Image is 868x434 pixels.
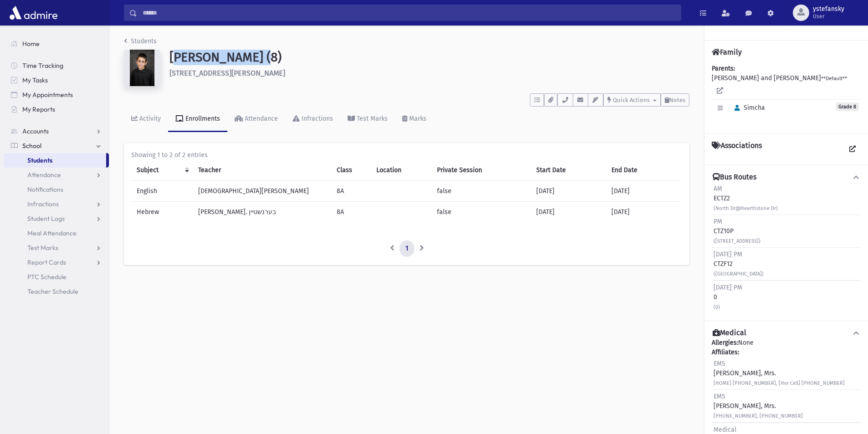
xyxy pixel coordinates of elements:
a: Test Marks [4,240,109,255]
span: ystefansky [813,5,844,13]
div: Marks [407,115,426,123]
td: [DEMOGRAPHIC_DATA][PERSON_NAME] [193,181,331,202]
span: [DATE] PM [714,284,742,291]
a: Marks [395,107,434,132]
span: Medical [714,426,736,434]
span: EMS [714,393,725,400]
a: Activity [124,107,168,132]
img: AdmirePro [7,4,60,22]
td: English [131,181,193,202]
button: Bus Routes [712,173,861,182]
td: false [431,202,531,223]
a: School [4,138,109,153]
a: Attendance [4,168,109,182]
span: Students [27,156,52,164]
th: Start Date [531,160,606,181]
span: Test Marks [27,244,58,252]
td: Hebrew [131,202,193,223]
td: 8A [331,181,371,202]
small: [HOME] [PHONE_NUMBER], [Her Cell] [PHONE_NUMBER] [714,380,845,386]
th: Teacher [193,160,331,181]
div: Infractions [300,115,333,123]
a: My Appointments [4,87,109,102]
td: [DATE] [606,202,682,223]
span: Accounts [22,127,49,135]
span: User [813,13,844,20]
span: Time Tracking [22,61,63,70]
th: Subject [131,160,193,181]
a: Time Tracking [4,58,109,73]
a: Students [4,153,106,168]
div: Showing 1 to 2 of 2 entries [131,150,682,160]
h4: Family [712,48,742,56]
b: Parents: [712,65,735,72]
h1: [PERSON_NAME] (8) [169,50,689,65]
span: Notifications [27,185,63,194]
span: Report Cards [27,258,66,266]
small: ([GEOGRAPHIC_DATA]) [714,271,764,277]
a: Home [4,36,109,51]
span: EMS [714,360,725,368]
div: [PERSON_NAME], Mrs. [714,392,803,420]
div: ECTZ2 [714,184,778,213]
b: Affiliates: [712,348,739,356]
nav: breadcrumb [124,36,157,50]
div: Attendance [243,115,278,123]
th: Location [371,160,431,181]
div: Test Marks [355,115,388,123]
td: [DATE] [606,181,682,202]
a: Student Logs [4,211,109,226]
td: false [431,181,531,202]
div: [PERSON_NAME], Mrs. [714,359,845,388]
small: [PHONE_NUMBER], [PHONE_NUMBER] [714,413,803,419]
a: My Tasks [4,73,109,87]
th: Class [331,160,371,181]
span: Student Logs [27,214,65,223]
button: Notes [661,93,689,107]
a: View all Associations [844,141,861,158]
a: Infractions [285,107,340,132]
td: [DATE] [531,181,606,202]
div: CTZ10P [714,217,760,245]
span: My Tasks [22,76,48,84]
h4: Bus Routes [713,173,756,182]
span: Teacher Schedule [27,287,78,296]
td: 8A [331,202,371,223]
a: Attendance [227,107,285,132]
button: Medical [712,328,861,338]
span: PM [714,218,722,225]
b: Allergies: [712,339,738,347]
h4: Medical [713,328,746,338]
a: Report Cards [4,255,109,270]
a: Students [124,37,157,45]
a: 1 [400,240,414,257]
a: PTC Schedule [4,270,109,284]
a: Meal Attendance [4,226,109,240]
a: Notifications [4,182,109,197]
input: Search [137,5,681,21]
h6: [STREET_ADDRESS][PERSON_NAME] [169,69,689,77]
a: Test Marks [340,107,395,132]
span: My Appointments [22,91,73,99]
div: [PERSON_NAME] and [PERSON_NAME] [712,64,861,126]
small: (North Dr@Hearthstone Dr) [714,205,778,211]
th: Private Session [431,160,531,181]
th: End Date [606,160,682,181]
small: ([STREET_ADDRESS]) [714,238,760,244]
span: Grade 8 [836,102,859,111]
a: My Reports [4,102,109,117]
td: [DATE] [531,202,606,223]
div: CTZF12 [714,250,764,278]
a: Teacher Schedule [4,284,109,299]
div: Enrollments [184,115,220,123]
span: Meal Attendance [27,229,77,237]
a: Enrollments [168,107,227,132]
h4: Associations [712,141,762,158]
span: My Reports [22,105,55,113]
button: Quick Actions [603,93,661,107]
span: PTC Schedule [27,273,67,281]
span: Home [22,40,40,48]
div: 0 [714,283,742,311]
small: (0) [714,304,720,310]
span: Simcha [730,104,765,112]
